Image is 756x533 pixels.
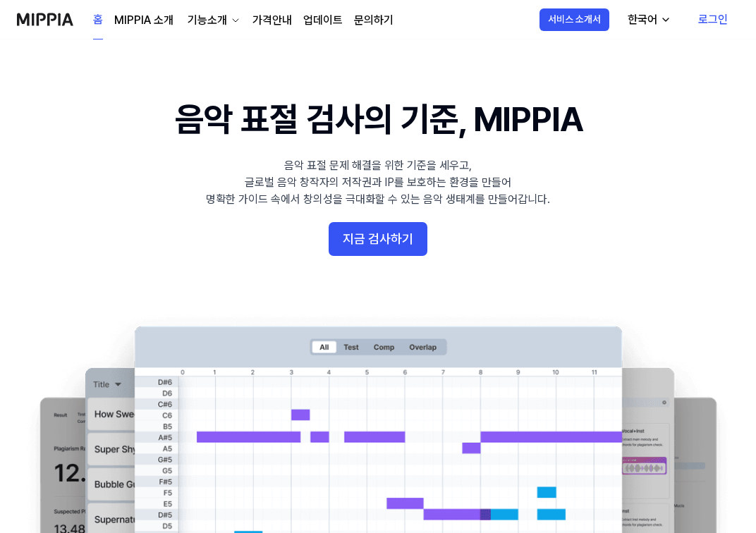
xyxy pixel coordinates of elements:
button: 한국어 [616,6,680,34]
div: 한국어 [625,11,660,28]
button: 지금 검사하기 [329,222,427,256]
a: MIPPIA 소개 [114,12,173,29]
a: 홈 [93,1,103,39]
div: 음악 표절 문제 해결을 위한 기준을 세우고, 글로벌 음악 창작자의 저작권과 IP를 보호하는 환경을 만들어 명확한 가이드 속에서 창의성을 극대화할 수 있는 음악 생태계를 만들어... [206,157,550,208]
div: 기능소개 [185,12,230,29]
a: 문의하기 [354,12,394,29]
a: 업데이트 [303,12,343,29]
a: 가격안내 [252,12,292,29]
button: 서비스 소개서 [539,8,609,31]
h1: 음악 표절 검사의 기준, MIPPIA [175,96,582,143]
button: 기능소개 [185,12,241,29]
